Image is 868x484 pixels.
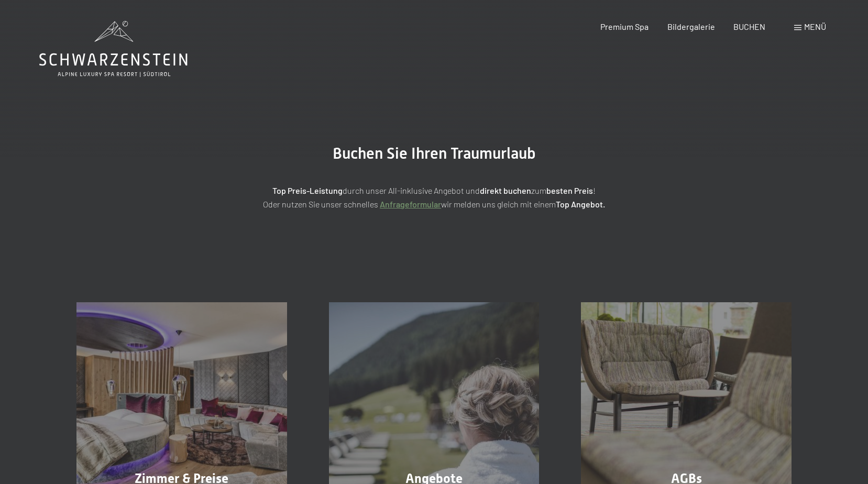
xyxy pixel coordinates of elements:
[556,199,605,209] strong: Top Angebot.
[546,185,593,195] strong: besten Preis
[667,21,715,31] a: Bildergalerie
[172,184,696,211] p: durch unser All-inklusive Angebot und zum ! Oder nutzen Sie unser schnelles wir melden uns gleich...
[333,144,536,162] span: Buchen Sie Ihren Traumurlaub
[272,185,343,195] strong: Top Preis-Leistung
[804,21,826,31] span: Menü
[380,199,441,209] a: Anfrageformular
[480,185,531,195] strong: direkt buchen
[600,21,649,31] a: Premium Spa
[733,21,765,31] a: BUCHEN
